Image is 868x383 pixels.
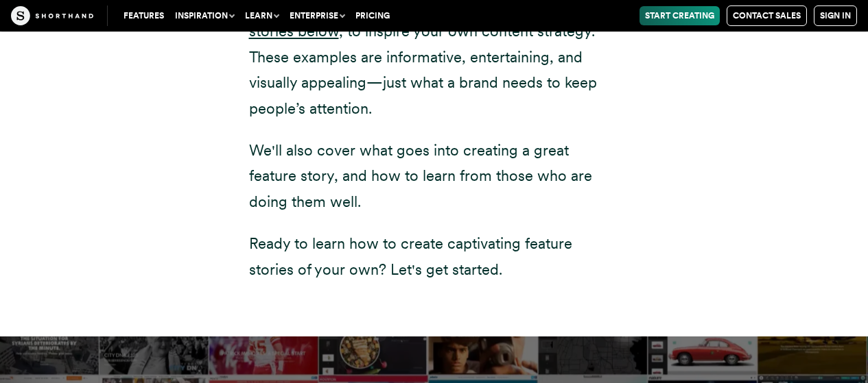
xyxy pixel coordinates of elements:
button: Learn [239,6,284,25]
a: Features [118,6,169,25]
a: Pricing [350,6,395,25]
a: Start Creating [640,6,720,25]
img: The Craft [11,6,93,25]
p: We'll also cover what goes into creating a great feature story, and how to learn from those who a... [249,138,620,214]
a: Contact Sales [727,5,807,26]
p: Ready to learn how to create captivating feature stories of your own? Let's get started. [249,231,620,282]
button: Inspiration [169,6,239,25]
a: Sign in [814,5,857,26]
button: Enterprise [284,6,350,25]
